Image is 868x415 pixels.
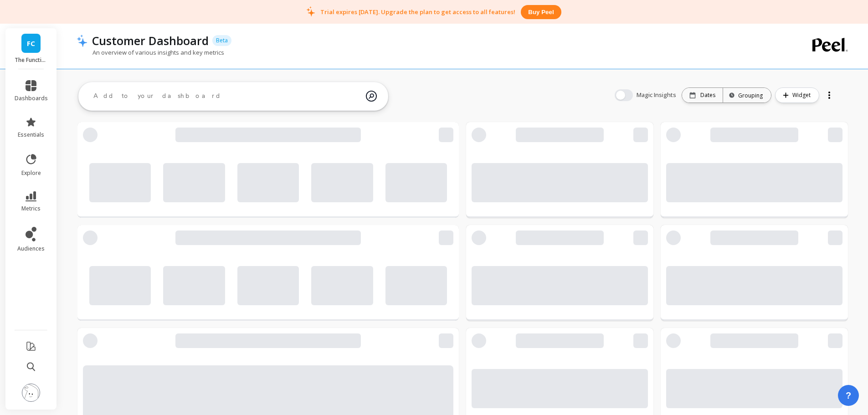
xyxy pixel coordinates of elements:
[21,205,41,212] span: metrics
[77,34,87,47] img: header icon
[320,8,515,16] p: Trial expires [DATE]. Upgrade the plan to get access to all features!
[15,56,48,64] p: The Functional Mushroom Company
[15,95,48,102] span: dashboards
[637,91,678,100] span: Magic Insights
[27,38,35,49] span: FC
[366,84,377,108] img: magic search icon
[18,131,44,138] span: essentials
[700,92,715,99] p: Dates
[21,169,41,177] span: explore
[212,35,231,46] p: Beta
[17,245,45,252] span: audiences
[92,33,209,48] p: Customer Dashboard
[77,48,224,56] p: An overview of various insights and key metrics
[521,5,561,19] button: Buy peel
[731,91,763,100] div: Grouping
[22,384,40,402] img: profile picture
[846,389,851,402] span: ?
[792,91,813,100] span: Widget
[775,87,819,103] button: Widget
[838,385,859,406] button: ?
